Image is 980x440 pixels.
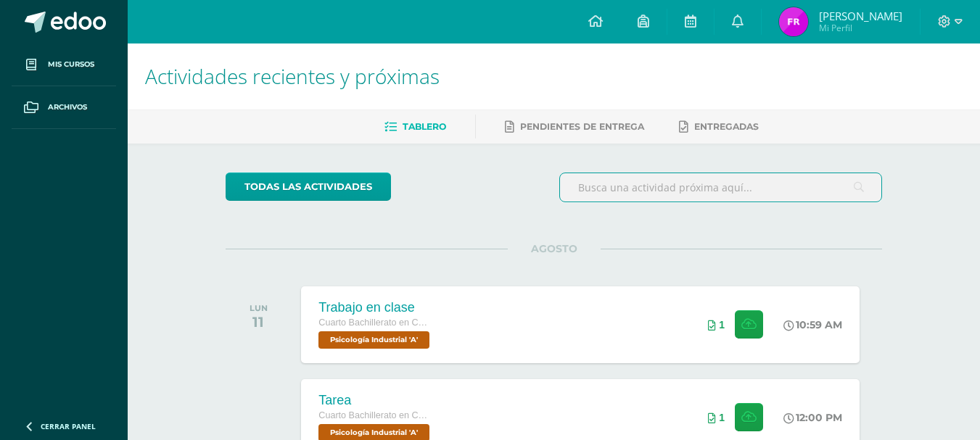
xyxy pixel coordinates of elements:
[250,303,268,313] div: LUN
[384,115,446,138] a: Tablero
[560,173,881,202] input: Busca una actividad próxima aquí...
[719,412,725,423] span: 1
[250,313,268,331] div: 11
[783,411,842,424] div: 12:00 PM
[779,7,808,36] img: 3e075353d348aa0ffaabfcf58eb20247.png
[719,319,725,331] span: 1
[520,121,644,132] span: Pendientes de entrega
[48,59,94,70] span: Mis cursos
[318,393,433,408] div: Tarea
[819,9,902,23] span: [PERSON_NAME]
[12,43,116,86] a: Mis cursos
[318,317,427,328] span: Cuarto Bachillerato en CCLL en Diseño Grafico
[708,319,725,331] div: Archivos entregados
[505,115,644,138] a: Pendientes de entrega
[694,121,759,132] span: Entregadas
[403,121,446,132] span: Tablero
[318,410,427,420] span: Cuarto Bachillerato en CCLL en Diseño Grafico
[508,242,601,255] span: AGOSTO
[783,318,842,331] div: 10:59 AM
[708,412,725,423] div: Archivos entregados
[48,101,87,113] span: Archivos
[145,62,440,90] span: Actividades recientes y próximas
[226,173,391,201] a: todas las Actividades
[318,331,429,349] span: Psicología Industrial 'A'
[819,22,902,34] span: Mi Perfil
[679,115,759,138] a: Entregadas
[12,86,116,129] a: Archivos
[41,421,96,431] span: Cerrar panel
[318,300,433,315] div: Trabajo en clase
